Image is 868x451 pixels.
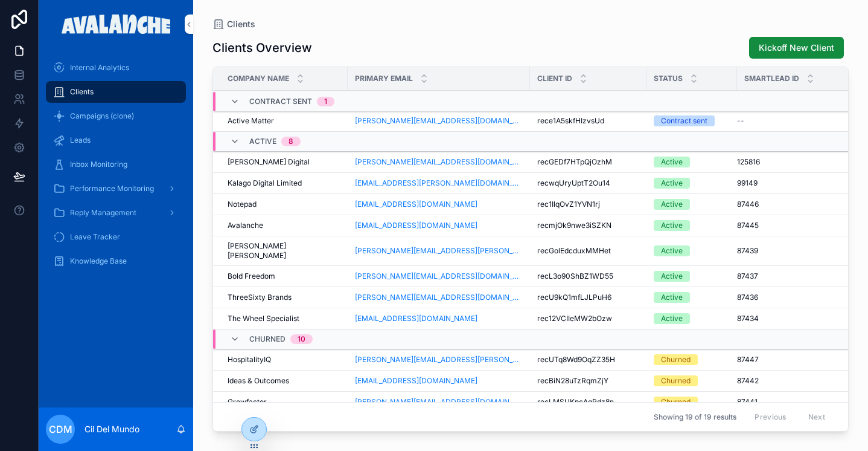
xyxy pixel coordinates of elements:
a: [PERSON_NAME][EMAIL_ADDRESS][DOMAIN_NAME] [355,157,523,167]
a: [PERSON_NAME][EMAIL_ADDRESS][PERSON_NAME][DOMAIN_NAME] [355,355,523,365]
span: Kickoff New Client [759,42,834,54]
a: [PERSON_NAME][EMAIL_ADDRESS][DOMAIN_NAME] [355,293,523,302]
span: Knowledge Base [70,256,127,266]
span: 87446 [737,200,759,209]
span: Active Matter [228,116,274,126]
span: Leave Tracker [70,232,120,242]
a: 87434 [737,314,836,323]
a: 87437 [737,271,836,281]
span: recmjOk9nwe3iSZKN [537,221,611,230]
span: Internal Analytics [70,63,129,73]
span: recwqUryUptT2Ou14 [537,178,610,188]
span: Kalago Digital Limited [228,178,302,188]
a: Reply Management [46,202,186,224]
a: recUTq8Wd9OqZZ35H [537,355,639,365]
span: Active [249,137,276,146]
a: Churned [654,375,730,386]
a: Active [654,199,730,210]
a: Churned [654,397,730,407]
p: Cil Del Mundo [85,423,139,435]
a: 87439 [737,246,836,256]
span: Showing 19 of 19 results [654,412,736,422]
a: Ideas & Outcomes [228,376,340,386]
a: [EMAIL_ADDRESS][DOMAIN_NAME] [355,314,523,323]
a: 99149 [737,178,836,188]
a: Active Matter [228,116,340,126]
div: Contract sent [661,115,707,126]
a: Active [654,245,730,256]
a: Leave Tracker [46,226,186,248]
div: Active [661,271,683,282]
a: Clients [46,81,186,103]
a: Inbox Monitoring [46,154,186,175]
span: Growfactor [228,397,267,407]
a: rece1A5skfHIzvsUd [537,116,639,126]
a: Performance Monitoring [46,178,186,200]
span: recU9kQ1mfLJLPuH6 [537,293,611,302]
span: rece1A5skfHIzvsUd [537,116,604,126]
a: [EMAIL_ADDRESS][DOMAIN_NAME] [355,221,477,230]
span: [PERSON_NAME] [PERSON_NAME] [228,241,340,261]
a: Campaigns (clone) [46,105,186,127]
a: recBiN28uTzRqmZjY [537,376,639,386]
a: [EMAIL_ADDRESS][DOMAIN_NAME] [355,314,477,323]
div: 10 [298,334,305,344]
a: recGolEdcduxMMHet [537,246,639,256]
a: recU9kQ1mfLJLPuH6 [537,293,639,302]
a: recGEDf7HTpQjOzhM [537,157,639,167]
a: Active [654,313,730,324]
span: rec1IlqOvZ1YVN1rj [537,200,600,209]
span: Client ID [537,74,572,83]
div: scrollable content [39,48,193,288]
a: -- [737,116,836,126]
a: [PERSON_NAME][EMAIL_ADDRESS][PERSON_NAME][PERSON_NAME][DOMAIN_NAME] [355,246,523,256]
span: Churned [249,334,286,344]
span: Leads [70,135,91,145]
a: [PERSON_NAME][EMAIL_ADDRESS][DOMAIN_NAME] [355,397,523,407]
a: [EMAIL_ADDRESS][PERSON_NAME][DOMAIN_NAME] [355,178,523,188]
div: Active [661,157,683,167]
a: Growfactor [228,397,340,407]
span: 99149 [737,178,758,188]
div: Churned [661,375,691,386]
span: 87445 [737,221,759,230]
span: Inbox Monitoring [70,160,127,169]
span: Notepad [228,200,257,209]
span: recGEDf7HTpQjOzhM [537,157,612,167]
span: Company Name [228,74,289,83]
a: rec12VCIIeMW2bOzw [537,314,639,323]
a: Active [654,178,730,189]
a: Avalanche [228,221,340,230]
span: rec12VCIIeMW2bOzw [537,314,612,323]
span: Campaigns (clone) [70,111,134,121]
a: Knowledge Base [46,250,186,272]
span: The Wheel Specialist [228,314,299,323]
span: Primary Email [355,74,413,83]
a: recwqUryUptT2Ou14 [537,178,639,188]
a: ThreeSixty Brands [228,293,340,302]
a: 87446 [737,200,836,209]
span: 87436 [737,293,758,302]
a: recLMSUKpcAgRdz8n [537,397,639,407]
a: HospitalityIQ [228,355,340,365]
a: Contract sent [654,115,730,126]
a: 87436 [737,293,836,302]
span: 125816 [737,157,760,167]
a: 87441 [737,397,836,407]
img: App logo [62,15,171,34]
a: Internal Analytics [46,57,186,79]
a: The Wheel Specialist [228,314,340,323]
span: 87437 [737,271,758,281]
span: Ideas & Outcomes [228,376,289,386]
a: Notepad [228,200,340,209]
span: Clients [70,87,94,97]
span: 87442 [737,376,759,386]
a: Bold Freedom [228,271,340,281]
span: 87441 [737,397,758,407]
h1: Clients Overview [212,39,312,56]
span: Status [654,74,683,83]
span: 87447 [737,355,759,365]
